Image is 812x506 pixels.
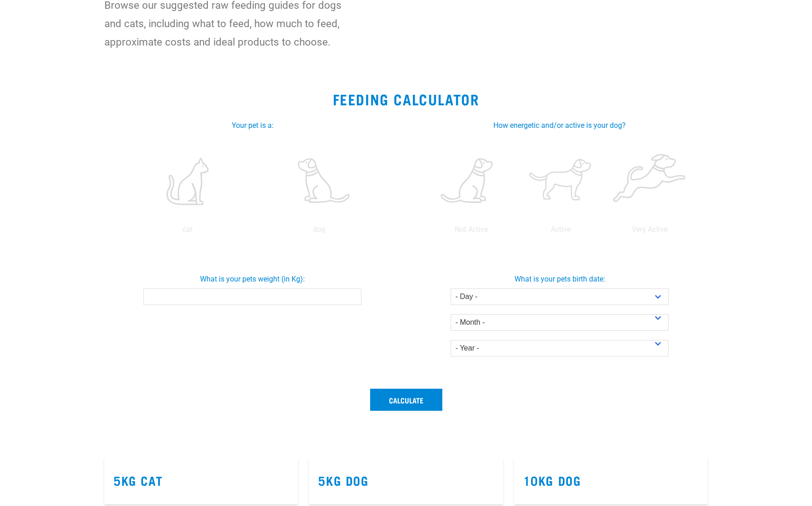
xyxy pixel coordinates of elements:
p: Active [518,224,603,235]
a: 5kg Dog [318,477,368,483]
p: Not Active [429,224,514,235]
a: 5kg Cat [114,477,163,483]
p: dog [255,224,383,235]
a: 10kg Dog [523,477,581,483]
button: Calculate [370,389,442,411]
label: What is your pets birth date: [404,274,715,285]
label: Your pet is a: [110,120,395,131]
p: Very Active [607,224,692,235]
label: What is your pets weight (in Kg): [97,274,408,285]
p: cat [123,224,252,235]
label: How energetic and/or active is your dog? [417,120,702,131]
h2: Feeding Calculator [11,91,801,107]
